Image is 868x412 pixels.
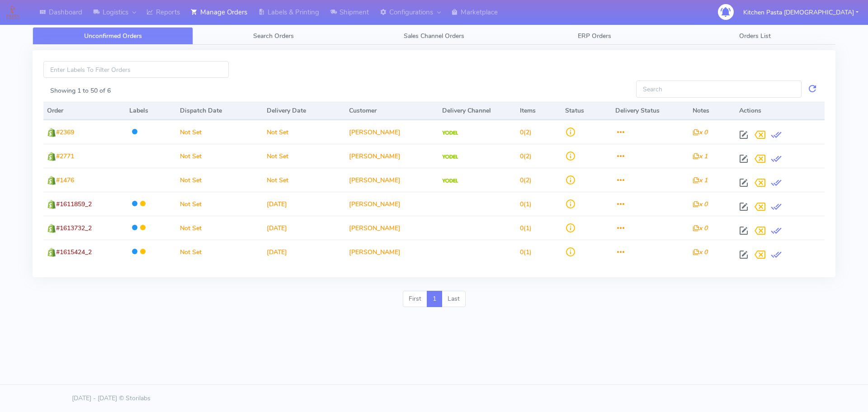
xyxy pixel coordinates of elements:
[56,224,92,232] span: #1613732_2
[345,168,439,192] td: [PERSON_NAME]
[56,128,74,137] span: #2369
[176,144,263,168] td: Not Set
[520,224,524,232] span: 0
[176,240,263,264] td: Not Set
[520,224,532,232] span: (1)
[176,216,263,240] td: Not Set
[345,120,439,144] td: [PERSON_NAME]
[561,102,612,120] th: Status
[442,131,458,135] img: Yodel
[126,102,176,120] th: Labels
[612,102,689,120] th: Delivery Status
[520,248,532,256] span: (1)
[263,168,345,192] td: Not Set
[176,192,263,216] td: Not Set
[736,102,825,120] th: Actions
[520,200,524,208] span: 0
[263,192,345,216] td: [DATE]
[736,3,865,22] button: Kitchen Pasta [DEMOGRAPHIC_DATA]
[520,176,524,185] span: 0
[442,155,458,159] img: Yodel
[263,102,345,120] th: Delivery Date
[520,176,532,185] span: (2)
[693,128,708,137] i: x 0
[693,152,708,161] i: x 1
[56,176,74,185] span: #1476
[520,128,532,137] span: (2)
[636,81,802,97] input: Search
[345,216,439,240] td: [PERSON_NAME]
[520,200,532,208] span: (1)
[578,32,611,40] span: ERP Orders
[56,248,92,256] span: #1615424_2
[693,200,708,208] i: x 0
[516,102,561,120] th: Items
[84,32,142,40] span: Unconfirmed Orders
[345,240,439,264] td: [PERSON_NAME]
[33,27,835,45] ul: Tabs
[56,200,92,208] span: #1611859_2
[345,192,439,216] td: [PERSON_NAME]
[520,152,532,161] span: (2)
[50,86,111,95] label: Showing 1 to 50 of 6
[739,32,771,40] span: Orders List
[253,32,294,40] span: Search Orders
[693,176,708,185] i: x 1
[176,102,263,120] th: Dispatch Date
[520,248,524,256] span: 0
[176,120,263,144] td: Not Set
[263,240,345,264] td: [DATE]
[404,32,464,40] span: Sales Channel Orders
[689,102,736,120] th: Notes
[263,144,345,168] td: Not Set
[345,102,439,120] th: Customer
[56,152,74,161] span: #2771
[442,179,458,183] img: Yodel
[693,224,708,232] i: x 0
[176,168,263,192] td: Not Set
[43,102,126,120] th: Order
[439,102,516,120] th: Delivery Channel
[263,120,345,144] td: Not Set
[520,128,524,137] span: 0
[693,248,708,256] i: x 0
[43,61,229,78] input: Enter Labels To Filter Orders
[263,216,345,240] td: [DATE]
[345,144,439,168] td: [PERSON_NAME]
[520,152,524,161] span: 0
[427,291,442,307] a: 1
